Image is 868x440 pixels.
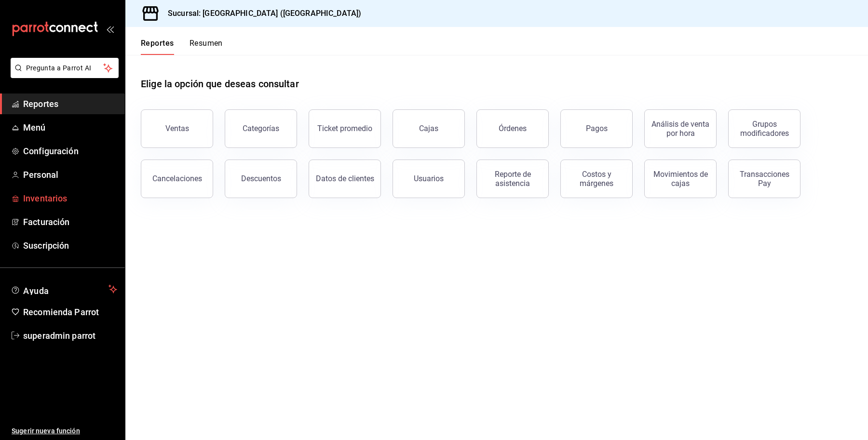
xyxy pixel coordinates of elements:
span: superadmin parrot [23,329,117,342]
div: Órdenes [499,124,527,133]
button: Descuentos [225,160,297,198]
button: Movimientos de cajas [644,160,717,198]
h3: Sucursal: [GEOGRAPHIC_DATA] ([GEOGRAPHIC_DATA]) [160,8,361,19]
button: Cancelaciones [141,160,213,198]
button: Transacciones Pay [728,160,800,198]
button: Pregunta a Parrot AI [11,58,119,78]
span: Recomienda Parrot [23,306,117,319]
button: Reporte de asistencia [476,160,549,198]
a: Cajas [393,109,465,148]
span: Pregunta a Parrot AI [26,63,104,73]
a: Pregunta a Parrot AI [7,70,119,80]
button: Pagos [560,109,633,148]
button: Categorías [225,109,297,148]
div: Costos y márgenes [567,170,626,188]
button: Costos y márgenes [560,160,633,198]
div: Usuarios [414,174,444,183]
div: Ventas [165,124,189,133]
button: Reportes [141,39,174,55]
div: Reporte de asistencia [483,170,542,188]
span: Configuración [23,145,117,158]
div: navigation tabs [141,39,223,55]
div: Cancelaciones [152,174,202,183]
span: Inventarios [23,192,117,205]
div: Categorías [243,124,279,133]
button: Ventas [141,109,213,148]
div: Grupos modificadores [734,120,794,138]
button: Análisis de venta por hora [644,109,717,148]
button: Datos de clientes [309,160,381,198]
div: Análisis de venta por hora [651,120,710,138]
button: open_drawer_menu [106,25,114,33]
span: Menú [23,121,117,134]
div: Pagos [586,124,608,133]
button: Órdenes [476,109,549,148]
button: Ticket promedio [309,109,381,148]
div: Datos de clientes [316,174,374,183]
span: Personal [23,168,117,181]
button: Resumen [190,39,223,55]
span: Facturación [23,215,117,228]
div: Cajas [419,123,439,134]
span: Ayuda [23,283,105,295]
div: Movimientos de cajas [651,170,710,188]
span: Suscripción [23,239,117,252]
span: Sugerir nueva función [12,426,117,436]
button: Grupos modificadores [728,109,800,148]
span: Reportes [23,97,117,110]
div: Descuentos [241,174,281,183]
div: Ticket promedio [317,124,372,133]
button: Usuarios [393,160,465,198]
div: Transacciones Pay [734,170,794,188]
h1: Elige la opción que deseas consultar [141,77,299,91]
